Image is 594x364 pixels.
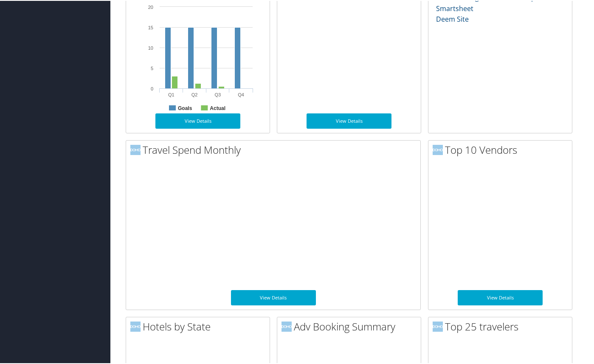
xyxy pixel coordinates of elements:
h2: Adv Booking Summary [282,319,421,333]
h2: Hotels by State [130,319,270,333]
text: Q4 [238,91,244,96]
tspan: 20 [148,4,153,9]
tspan: 15 [148,24,153,29]
h2: Travel Spend Monthly [130,142,420,156]
a: View Details [458,289,543,305]
text: Q1 [168,91,175,96]
a: View Details [231,289,316,305]
h2: Top 10 Vendors [433,142,572,156]
img: domo-logo.png [433,144,443,154]
tspan: 0 [151,85,153,90]
tspan: 5 [151,65,153,70]
img: domo-logo.png [282,321,292,331]
text: Actual [210,104,225,110]
a: View Details [155,113,240,128]
text: Goals [178,104,192,110]
tspan: 10 [148,45,153,50]
img: domo-logo.png [130,144,141,154]
img: domo-logo.png [130,321,141,331]
a: View Details [307,113,391,128]
a: Deem Site [436,14,469,23]
text: Q2 [191,91,198,96]
img: domo-logo.png [433,321,443,331]
h2: Top 25 travelers [433,319,572,333]
text: Q3 [215,91,221,96]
